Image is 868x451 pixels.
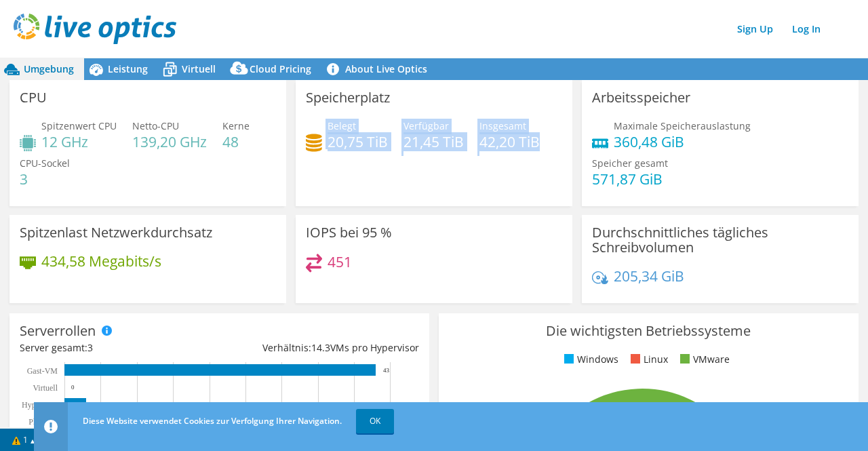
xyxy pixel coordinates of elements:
h4: 48 [222,134,250,149]
h4: 205,34 GiB [614,269,684,283]
span: Leistung [108,62,148,75]
span: Kerne [222,119,250,132]
h3: Spitzenlast Netzwerkdurchsatz [20,225,212,240]
a: Sign Up [730,19,780,39]
text: Hypervisor [22,400,58,410]
h4: 42,20 TiB [479,134,540,149]
text: Physisch [28,417,58,427]
a: About Live Optics [321,58,437,80]
text: Gast-VM [27,366,58,376]
span: 14.3 [311,341,330,354]
span: 3 [87,341,93,354]
h4: 434,58 Megabits/s [41,254,161,269]
h3: CPU [20,90,47,105]
span: Diese Website verwendet Cookies zur Verfolgung Ihrer Navigation. [83,415,342,427]
h4: 451 [328,254,352,269]
h4: 360,48 GiB [614,134,751,149]
img: live_optics_svg.svg [14,14,176,44]
span: Netto-CPU [132,119,179,132]
span: CPU-Sockel [20,157,70,170]
h4: 3 [20,172,70,187]
h4: 571,87 GiB [592,172,668,187]
div: Verhältnis: VMs pro Hypervisor [219,340,418,355]
h3: IOPS bei 95 % [306,225,392,240]
span: Verfügbar [403,119,449,132]
span: Umgebung [24,62,74,75]
span: Virtuell [182,62,216,75]
text: 43 [383,367,390,374]
h3: Serverrollen [20,323,96,338]
a: Log In [785,19,827,39]
h4: 12 GHz [41,134,117,149]
h3: Durchschnittliches tägliches Schreibvolumen [592,225,848,255]
a: 1 [3,431,45,448]
span: Insgesamt [479,119,526,132]
li: Linux [627,352,668,367]
h4: 21,45 TiB [403,134,464,149]
text: 3 [93,401,96,408]
h3: Arbeitsspeicher [592,90,690,105]
text: 0 [71,384,75,391]
a: OK [356,409,394,433]
h3: Speicherplatz [306,90,390,105]
span: Maximale Speicherauslastung [614,119,751,132]
span: Cloud Pricing [250,62,311,75]
span: Speicher gesamt [592,157,668,170]
h3: Die wichtigsten Betriebssysteme [449,323,848,338]
li: Windows [561,352,618,367]
span: Spitzenwert CPU [41,119,117,132]
text: Virtuell [33,383,58,393]
span: Belegt [328,119,356,132]
li: VMware [677,352,730,367]
h4: 139,20 GHz [132,134,207,149]
div: Server gesamt: [20,340,219,355]
h4: 20,75 TiB [328,134,388,149]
